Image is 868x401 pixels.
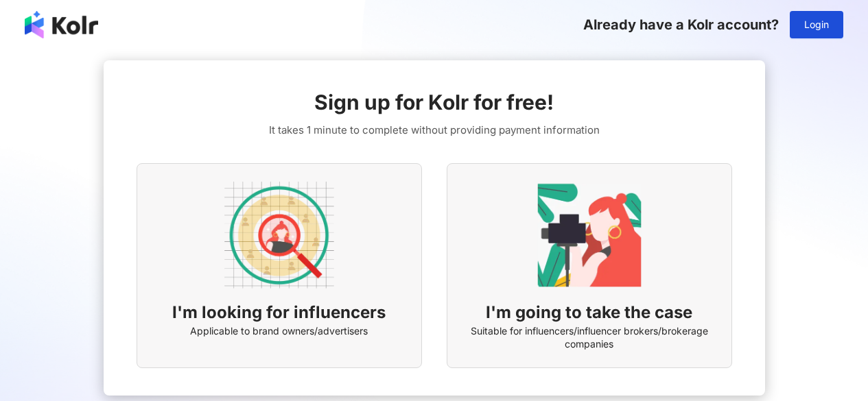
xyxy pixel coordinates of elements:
[464,324,715,351] span: Suitable for influencers/influencer brokers/brokerage companies
[486,301,692,324] span: I'm going to take the case
[190,324,368,338] span: Applicable to brand owners/advertisers
[269,122,600,138] span: It takes 1 minute to complete without providing payment information
[172,301,386,324] span: I'm looking for influencers
[314,88,554,117] span: Sign up for Kolr for free!
[224,180,334,290] img: AD identity option
[583,16,779,33] span: Already have a Kolr account?
[25,11,98,38] img: logo
[804,19,829,30] span: Login
[790,11,843,38] button: Login
[535,180,644,290] img: KOL identity option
